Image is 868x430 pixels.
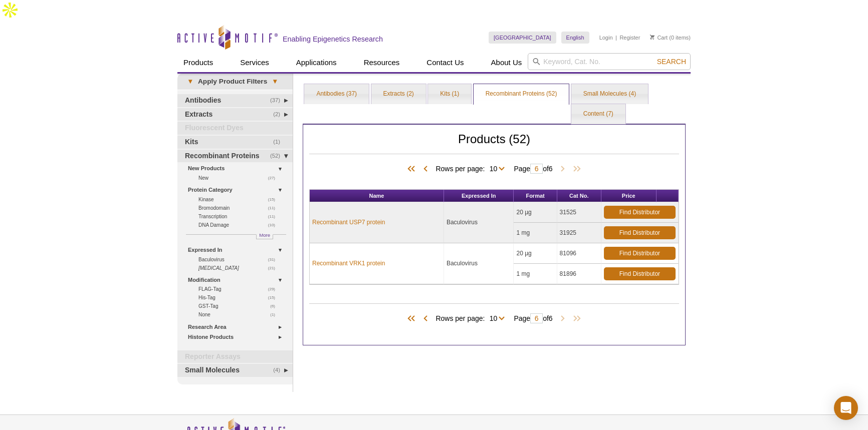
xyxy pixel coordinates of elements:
[474,84,569,104] a: Recombinant Proteins (52)
[182,77,198,86] span: ▾
[198,264,281,272] a: (21) [MEDICAL_DATA]
[604,247,676,260] a: Find Distributor
[549,165,553,173] span: 6
[268,195,281,204] span: (15)
[309,135,679,154] h2: Products (52)
[234,53,275,72] a: Services
[558,314,568,324] span: Next Page
[256,234,273,239] a: More
[312,218,385,227] a: Recombinant USP7 protein
[270,150,286,163] span: (52)
[268,204,281,212] span: (11)
[604,267,676,280] a: Find Distributor
[405,314,420,324] span: First Page
[428,84,471,104] a: Kits (1)
[198,212,281,221] a: (11)Transcription
[188,163,287,174] a: New Products
[557,202,601,223] td: 31525
[177,350,293,363] a: Reporter Assays
[528,53,691,70] input: Keyword, Cat. No.
[177,53,219,72] a: Products
[198,310,281,319] a: (1)None
[571,84,648,104] a: Small Molecules (4)
[259,231,270,239] span: More
[489,32,556,44] a: [GEOGRAPHIC_DATA]
[267,77,283,86] span: ▾
[198,255,281,264] a: (31)Baculovirus
[444,243,514,284] td: Baculovirus
[270,310,281,319] span: (1)
[177,136,293,149] a: (1)Kits
[509,313,557,323] span: Page of
[514,243,557,264] td: 20 µg
[514,190,557,202] th: Format
[557,190,601,202] th: Cat No.
[444,190,514,202] th: Expressed In
[657,58,686,66] span: Search
[654,57,689,66] button: Search
[198,221,281,229] a: (10)DNA Damage
[557,243,601,264] td: 81096
[188,322,287,332] a: Research Area
[268,293,281,302] span: (15)
[514,223,557,243] td: 1 mg
[599,34,613,41] a: Login
[188,332,287,342] a: Histone Products
[650,34,668,41] a: Cart
[420,164,430,174] span: Previous Page
[436,313,509,323] span: Rows per page:
[273,108,286,121] span: (2)
[268,174,281,182] span: (27)
[273,364,286,377] span: (4)
[650,35,655,40] img: Your Cart
[177,364,293,377] a: (4)Small Molecules
[198,174,281,182] a: (27)New
[198,195,281,204] a: (15)Kinase
[268,255,281,264] span: (31)
[290,53,343,72] a: Applications
[557,264,601,284] td: 81896
[177,122,293,135] a: Fluorescent Dyes
[188,245,287,255] a: Expressed In
[604,226,676,239] a: Find Distributor
[310,190,444,202] th: Name
[650,32,691,44] li: (0 items)
[615,32,617,44] li: |
[568,314,583,324] span: Last Page
[485,53,528,72] a: About Us
[198,265,239,271] i: [MEDICAL_DATA]
[834,396,858,420] div: Open Intercom Messenger
[571,104,625,124] a: Content (7)
[561,32,589,44] a: English
[601,190,657,202] th: Price
[568,164,583,174] span: Last Page
[619,34,640,41] a: Register
[198,293,281,302] a: (15)His-Tag
[549,314,553,322] span: 6
[358,53,406,72] a: Resources
[444,202,514,243] td: Baculovirus
[177,150,293,163] a: (52)Recombinant Proteins
[514,264,557,284] td: 1 mg
[514,202,557,223] td: 20 µg
[557,223,601,243] td: 31925
[420,53,470,72] a: Contact Us
[268,212,281,221] span: (11)
[177,74,293,90] a: ▾Apply Product Filters▾
[371,84,426,104] a: Extracts (2)
[436,163,509,173] span: Rows per page:
[273,136,286,149] span: (1)
[188,185,287,195] a: Protein Category
[312,259,385,268] a: Recombinant VRK1 protein
[558,164,568,174] span: Next Page
[420,314,430,324] span: Previous Page
[177,94,293,107] a: (37)Antibodies
[270,302,281,310] span: (6)
[304,84,369,104] a: Antibodies (37)
[405,164,420,174] span: First Page
[509,164,557,174] span: Page of
[198,204,281,212] a: (11)Bromodomain
[283,35,383,44] h2: Enabling Epigenetics Research
[604,206,676,219] a: Find Distributor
